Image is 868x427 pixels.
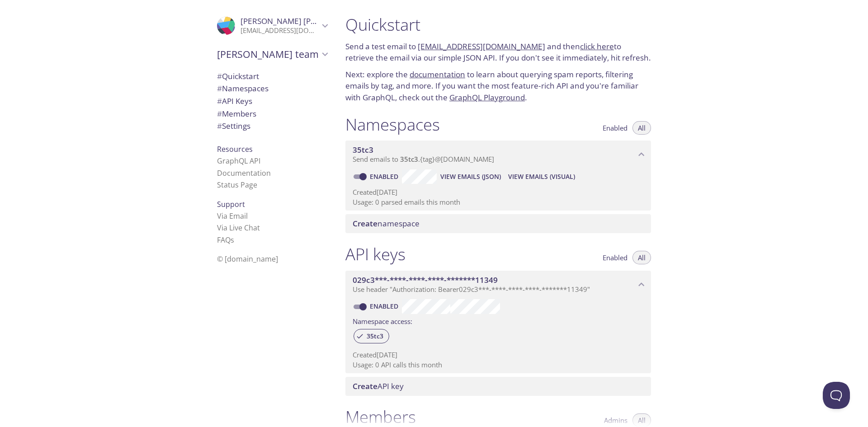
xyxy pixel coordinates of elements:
[508,171,575,182] span: View Emails (Visual)
[345,244,406,264] h1: API keys
[210,120,335,132] div: Team Settings
[210,11,335,41] div: Abukar Abdirahman
[217,83,269,94] span: Namespaces
[210,108,335,120] div: Members
[217,254,278,264] span: © [DOMAIN_NAME]
[217,108,256,119] span: Members
[597,121,633,135] button: Enabled
[210,95,335,108] div: API Keys
[241,26,319,35] p: [EMAIL_ADDRESS][DOMAIN_NAME]
[418,41,545,52] a: [EMAIL_ADDRESS][DOMAIN_NAME]
[217,211,248,221] a: Via Email
[354,329,389,343] div: 35tc3
[217,83,222,94] span: #
[217,223,260,233] a: Via Live Chat
[217,108,222,119] span: #
[217,71,222,81] span: #
[217,48,319,61] span: [PERSON_NAME] team
[217,121,222,131] span: #
[823,382,850,409] iframe: Help Scout Beacon - Open
[231,235,234,245] span: s
[353,350,644,360] p: Created [DATE]
[353,314,412,327] label: Namespace access:
[410,69,465,80] a: documentation
[217,121,250,131] span: Settings
[217,199,245,209] span: Support
[217,235,234,245] a: FAQ
[217,71,259,81] span: Quickstart
[345,114,440,135] h1: Namespaces
[345,69,651,103] p: Next: explore the to learn about querying spam reports, filtering emails by tag, and more. If you...
[210,42,335,66] div: Abukar's team
[353,218,420,229] span: namespace
[368,302,402,310] a: Enabled
[217,180,257,190] a: Status Page
[632,121,651,135] button: All
[505,169,579,184] button: View Emails (Visual)
[353,381,377,391] span: Create
[241,16,364,26] span: [PERSON_NAME] [PERSON_NAME]
[353,381,404,391] span: API key
[353,188,644,197] p: Created [DATE]
[361,332,389,340] span: 35tc3
[345,377,651,396] div: Create API Key
[440,171,501,182] span: View Emails (JSON)
[217,156,260,166] a: GraphQL API
[353,197,644,207] p: Usage: 0 parsed emails this month
[345,14,651,35] h1: Quickstart
[217,96,252,106] span: API Keys
[353,155,494,164] span: Send emails to . {tag} @[DOMAIN_NAME]
[217,168,271,178] a: Documentation
[437,169,505,184] button: View Emails (JSON)
[210,82,335,95] div: Namespaces
[345,214,651,233] div: Create namespace
[353,360,644,370] p: Usage: 0 API calls this month
[345,141,651,169] div: 35tc3 namespace
[345,407,416,427] h1: Members
[217,96,222,106] span: #
[449,92,525,103] a: GraphQL Playground
[210,70,335,83] div: Quickstart
[217,144,253,154] span: Resources
[353,218,377,229] span: Create
[368,172,402,181] a: Enabled
[580,41,614,52] a: click here
[632,251,651,264] button: All
[597,251,633,264] button: Enabled
[353,145,373,155] span: 35tc3
[400,155,418,164] span: 35tc3
[345,41,651,64] p: Send a test email to and then to retrieve the email via our simple JSON API. If you don't see it ...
